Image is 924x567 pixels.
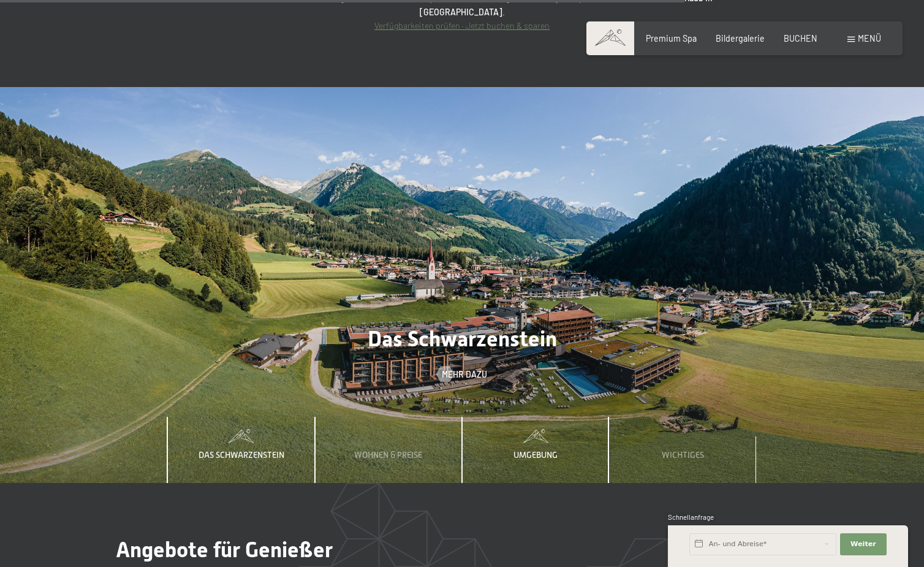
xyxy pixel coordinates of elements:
button: Weiter [840,533,887,555]
span: Das Schwarzenstein [199,450,284,460]
span: Angebote für Genießer [116,537,333,562]
span: Wohnen & Preise [354,450,422,460]
a: Premium Spa [646,33,697,44]
span: Wichtiges [662,450,704,460]
span: Weiter [850,539,876,549]
a: Bildergalerie [716,33,765,44]
span: Schnellanfrage [668,513,714,521]
span: Das Schwarzenstein [368,326,557,351]
span: Mehr dazu [442,368,487,381]
a: Mehr dazu [437,368,488,381]
span: Menü [858,33,881,44]
a: BUCHEN [784,33,817,44]
span: Umgebung [513,450,558,460]
a: Verfügbarkeiten prüfen · Jetzt buchen & sparen [374,20,550,31]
